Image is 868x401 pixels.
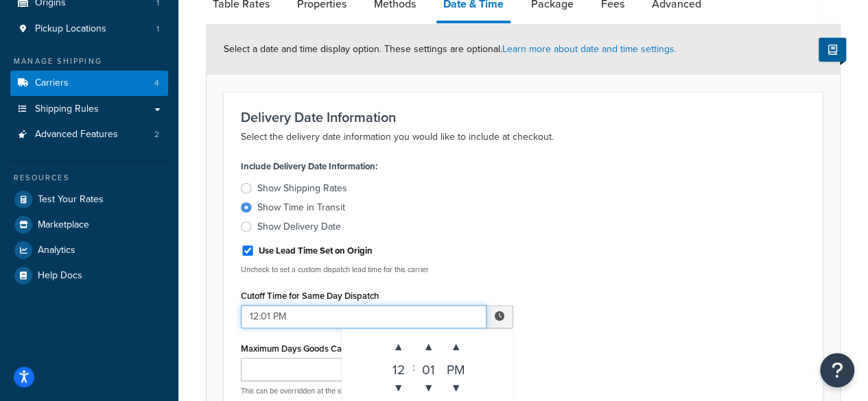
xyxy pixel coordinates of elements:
span: 1 [156,23,159,35]
li: Pickup Locations [10,16,168,42]
span: Test Your Rates [38,194,104,206]
span: ▲ [415,333,443,361]
a: Pickup Locations1 [10,16,168,42]
span: 4 [154,77,159,89]
label: Use Lead Time Set on Origin [259,245,373,257]
p: Select the delivery date information you would like to include at checkout. [241,129,806,145]
span: Carriers [35,77,69,89]
a: Carriers4 [10,71,168,96]
label: Cutoff Time for Same Day Dispatch [241,291,379,301]
label: Include Delivery Date Information: [241,157,377,176]
a: Help Docs [10,263,168,288]
div: Show Time in Transit [257,201,345,215]
span: Advanced Features [35,129,118,141]
span: ▲ [443,333,470,361]
p: This can be overridden at the shipping group level [241,386,513,396]
h3: Delivery Date Information [241,110,806,125]
div: 01 [415,361,443,374]
span: 2 [154,129,159,141]
a: Marketplace [10,212,168,237]
span: ▲ [385,333,412,361]
span: Select a date and time display option. These settings are optional. [224,42,677,56]
div: Resources [10,172,168,184]
span: Marketplace [38,219,89,231]
a: Learn more about date and time settings. [502,42,677,56]
span: Analytics [38,245,75,256]
label: Maximum Days Goods Can Be in Transit [241,343,397,354]
li: Advanced Features [10,122,168,147]
span: Help Docs [38,270,82,282]
button: Open Resource Center [820,353,854,387]
div: Show Shipping Rates [257,182,347,195]
li: Carriers [10,71,168,96]
span: Pickup Locations [35,23,106,35]
a: Shipping Rules [10,97,168,122]
div: Manage Shipping [10,56,168,67]
div: 12 [385,361,412,374]
div: Show Delivery Date [257,220,341,234]
div: PM [443,361,470,374]
a: Advanced Features2 [10,122,168,147]
button: Show Help Docs [819,38,846,62]
span: Shipping Rules [35,104,99,115]
a: Test Your Rates [10,187,168,212]
a: Analytics [10,238,168,263]
p: Uncheck to set a custom dispatch lead time for this carrier [241,265,513,275]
